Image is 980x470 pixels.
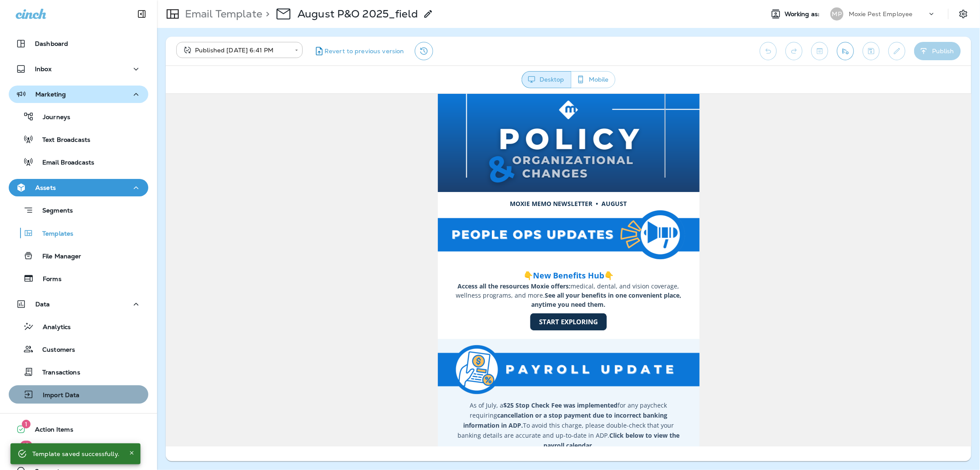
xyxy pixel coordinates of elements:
button: Forms [9,269,148,288]
p: Transactions [34,369,80,377]
div: Published [DATE] 6:41 PM [182,46,289,55]
strong: Click below to view the payroll calendar. [378,337,514,356]
button: Data [9,295,148,313]
button: Marketing [9,86,148,103]
p: Text Broadcasts [34,136,90,144]
button: Email Broadcasts [9,153,148,171]
p: Marketing [35,91,66,98]
p: Inbox [35,65,51,72]
button: Segments [9,201,148,220]
strong: $25 Stop Check Fee was implemented [338,307,452,316]
button: Assets [9,179,148,196]
button: Journeys [9,107,148,126]
button: 19What's New [9,442,148,459]
button: Dashboard [9,35,148,52]
strong: MOXIE MEMO NEWSLETTER • AUGUST [345,106,461,114]
button: Desktop [522,71,571,88]
p: Assets [35,184,56,191]
p: Email Template [181,7,262,21]
p: File Manager [34,253,82,261]
strong: 👇 👇 [358,176,448,187]
span: 1 [22,420,31,429]
p: Segments [34,207,73,216]
p: Import Data [34,391,80,400]
span: New Benefits Hub [367,176,438,187]
button: File Manager [9,247,148,265]
p: Data [35,301,50,308]
span: 19 [20,441,32,449]
button: Mobile [571,71,615,88]
span: medical, dental, and vision coverage, wellness programs, and more. [290,188,516,215]
p: Email Broadcasts [34,159,94,167]
a: START EXPLORING [365,220,441,237]
div: Template saved successfully. [32,446,120,462]
strong: cancellation or a stop payment due to incorrect banking information in ADP. [297,317,502,336]
img: PEOPLE-OPS-UPDATES.png [272,115,534,167]
p: August P&O 2025_field [297,7,418,21]
button: Customers [9,340,148,358]
button: Templates [9,224,148,242]
strong: See all your benefits in one convenient place, anytime you need them. [366,197,516,215]
strong: Access all the resources Moxie offers: [292,188,405,196]
button: Send test email [837,42,854,60]
button: Settings [956,6,971,22]
span: Action Items [26,426,73,436]
button: Analytics [9,317,148,336]
strong: START EXPLORING [373,223,432,232]
button: Close [126,448,137,458]
span: Revert to previous version [324,47,404,55]
img: Payroll-update.png [272,250,534,302]
button: Import Data [9,385,148,404]
p: Moxie Pest Employee [849,10,913,17]
button: Inbox [9,60,148,78]
p: Customers [34,346,75,354]
p: Dashboard [35,40,68,47]
p: Analytics [34,323,71,332]
p: Journeys [34,113,70,122]
div: MP [830,7,843,21]
button: Transactions [9,363,148,381]
p: Templates [34,230,73,238]
p: Forms [34,275,61,284]
button: Revert to previous version [310,42,408,60]
button: 1Action Items [9,421,148,438]
button: View Changelog [415,42,433,60]
span: Working as: [785,10,822,18]
p: > [262,7,270,21]
span: As of July, a for any paycheck requiring To avoid this charge, please double-check that your bank... [292,307,514,356]
button: Collapse Sidebar [130,5,154,23]
button: Text Broadcasts [9,130,148,148]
